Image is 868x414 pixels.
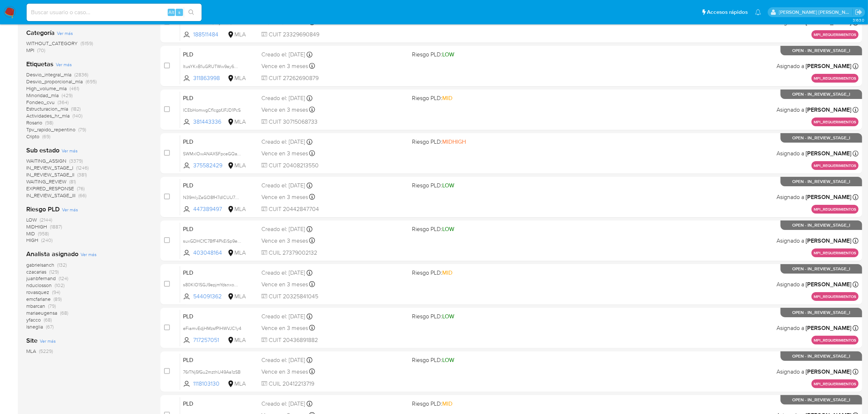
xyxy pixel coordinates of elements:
span: Accesos rápidos [707,8,748,16]
input: Buscar usuario o caso... [27,8,202,17]
span: 3.163.0 [853,17,864,23]
p: mayra.pernia@mercadolibre.com [779,9,853,16]
a: Salir [855,8,863,16]
span: s [178,9,180,16]
span: Alt [168,9,174,16]
a: Notificaciones [755,9,761,15]
button: search-icon [184,7,199,17]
